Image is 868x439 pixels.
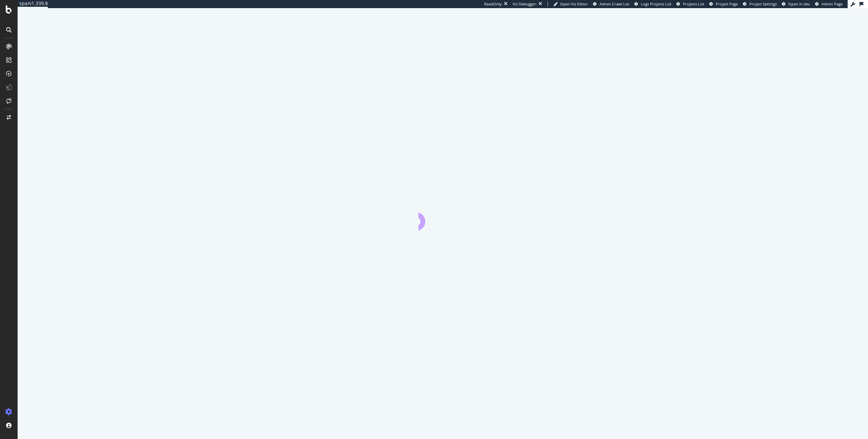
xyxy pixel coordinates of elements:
[560,1,588,6] span: Open Viz Editor
[782,1,810,7] a: Open in dev
[716,1,738,6] span: Project Page
[418,206,467,230] div: animation
[743,1,777,7] a: Project Settings
[634,1,671,7] a: Logs Projects List
[484,1,502,7] div: ReadOnly:
[676,1,704,7] a: Projects List
[683,1,704,6] span: Projects List
[513,1,537,7] div: Viz Debugger:
[788,1,810,6] span: Open in dev
[593,1,629,7] a: Admin Crawl List
[709,1,738,7] a: Project Page
[641,1,671,6] span: Logs Projects List
[749,1,777,6] span: Project Settings
[553,1,588,7] a: Open Viz Editor
[822,1,843,6] span: Admin Page
[599,1,629,6] span: Admin Crawl List
[815,1,843,7] a: Admin Page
